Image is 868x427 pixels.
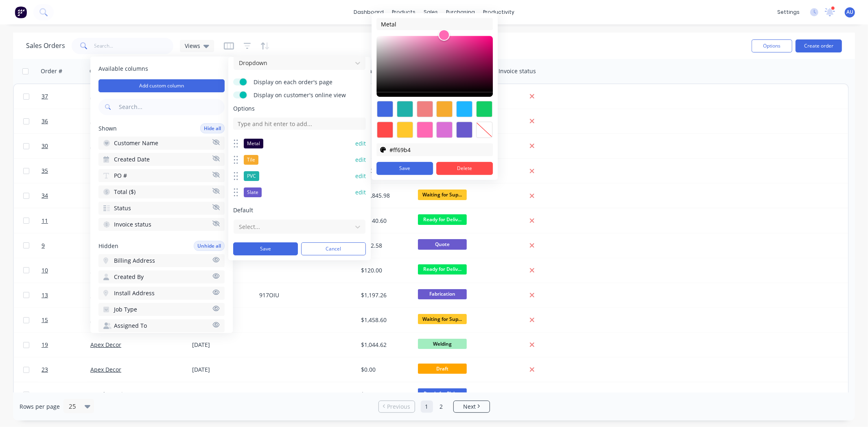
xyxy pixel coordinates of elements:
[98,303,225,316] button: Job Type
[114,172,127,180] span: PO #
[259,291,350,299] div: 917OIU
[244,187,262,197] div: Slate
[301,242,366,255] button: Cancel
[94,38,174,54] input: Search...
[98,137,225,150] button: Customer Name
[421,401,433,413] a: Page 1 is your current page
[42,217,48,225] span: 11
[476,122,492,138] div: transparent
[361,316,409,324] div: $1,458.60
[244,139,263,148] div: Metal
[456,122,472,138] div: #6a5acd
[41,67,62,75] div: Order #
[185,41,200,50] span: Views
[254,78,355,86] span: Display on each order's page
[117,99,225,115] input: Search...
[42,92,48,100] span: 37
[454,403,490,411] a: Next page
[397,122,413,138] div: #ffc82c
[42,291,48,299] span: 13
[114,155,150,163] span: Created Date
[355,156,366,164] button: edit
[773,6,804,18] div: settings
[42,134,90,158] a: 30
[114,289,155,297] span: Install Address
[388,6,420,18] div: products
[233,184,366,200] div: Slateedit
[42,183,90,208] a: 34
[355,188,366,196] button: edit
[98,65,225,73] span: Available columns
[98,202,225,215] button: Status
[456,101,472,117] div: #1fb6ff
[418,314,467,324] span: Waiting for Sup...
[361,266,409,274] div: $120.00
[114,220,151,229] span: Invoice status
[418,364,467,374] span: Draft
[98,124,117,132] span: Shown
[435,401,448,413] a: Page 2
[98,79,225,92] button: Add custom column
[437,122,453,138] div: #da70d6
[98,270,225,283] button: Created By
[376,162,433,175] button: Save
[244,155,258,165] div: Tile
[376,18,493,30] input: Option name
[417,101,433,117] div: #f08080
[355,139,366,148] button: edit
[42,357,90,382] a: 23
[98,319,225,332] button: Assigned To
[442,6,479,18] div: purchasing
[98,254,225,267] button: Billing Address
[361,217,409,225] div: $2,140.60
[114,322,147,330] span: Assigned To
[233,242,298,255] button: Save
[752,39,792,52] button: Options
[42,84,90,109] a: 37
[98,185,225,198] button: Total ($)
[98,218,225,231] button: Invoice status
[476,101,492,117] div: #13ce66
[42,142,48,150] span: 30
[418,239,467,249] span: Quote
[254,91,355,99] span: Display on customer's online view
[479,6,518,18] div: productivity
[498,67,536,75] div: Invoice status
[42,390,48,399] span: 12
[42,242,45,250] span: 9
[389,144,492,156] input: Hex color
[361,366,409,374] div: $0.00
[42,308,90,332] a: 15
[377,101,394,117] div: #4169e1
[361,291,409,299] div: $1,197.26
[375,401,493,413] ul: Pagination
[360,67,382,75] div: Total ($)
[418,190,467,200] span: Waiting for Sup...
[846,9,853,16] span: AU
[244,171,259,181] div: PVC
[418,339,467,349] span: Welding
[233,105,366,113] span: Options
[90,341,121,349] a: Apex Decor
[418,388,467,399] span: Ready for Pick ...
[42,283,90,307] a: 13
[42,316,48,324] span: 15
[192,390,253,399] div: [DATE]
[42,366,48,374] span: 23
[355,172,366,180] button: edit
[463,403,476,411] span: Next
[387,403,410,411] span: Previous
[200,123,225,133] button: Hide all
[379,403,415,411] a: Previous page
[436,162,493,175] button: Delete
[90,366,121,373] a: Apex Decor
[98,169,225,182] button: PO #
[397,101,413,117] div: #20b2aa
[418,289,467,299] span: Fabrication
[90,390,133,398] a: Bevel Creations
[350,6,388,18] a: dashboard
[42,192,48,200] span: 34
[233,135,366,152] div: Metaledit
[417,122,433,138] div: #ff69b4
[42,266,48,274] span: 10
